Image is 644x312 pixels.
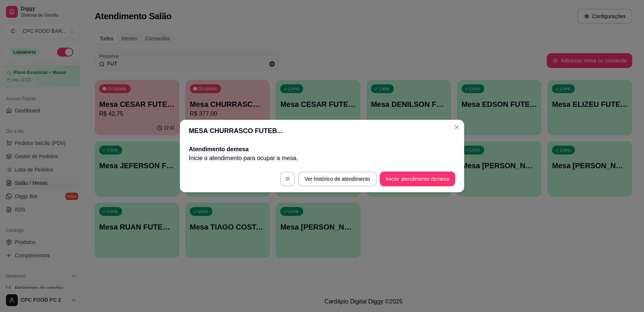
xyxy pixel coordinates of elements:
[189,145,455,154] h2: Atendimento de mesa
[298,172,377,186] button: Ver histórico de atendimento
[380,172,455,186] button: Iniciar atendimento demesa
[180,120,464,142] header: MESA CHURRASCO FUTEB...
[189,154,455,163] p: Inicie o atendimento para ocupar a mesa .
[451,121,463,133] button: Close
